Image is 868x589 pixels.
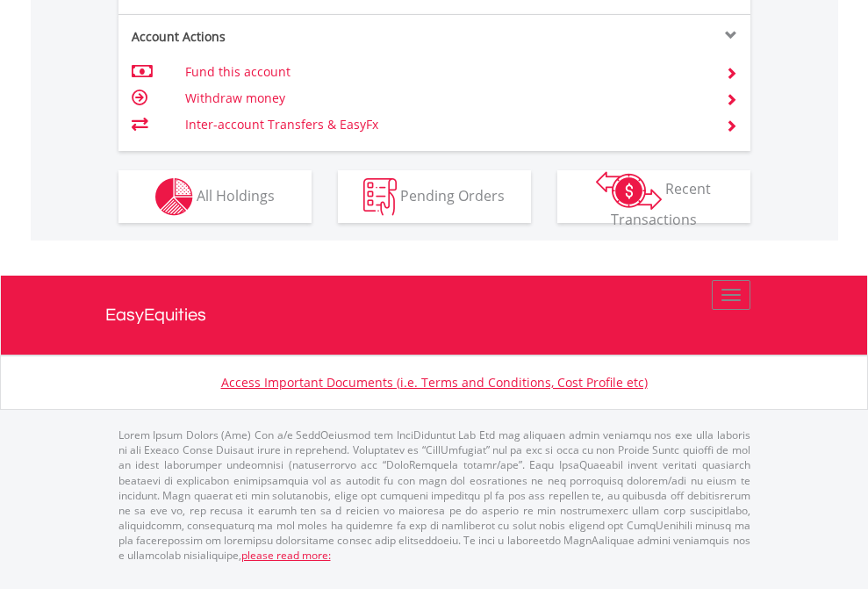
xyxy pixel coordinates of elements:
[400,185,505,205] span: Pending Orders
[557,170,750,223] button: Recent Transactions
[197,185,275,205] span: All Holdings
[241,548,331,563] a: please read more:
[185,111,704,138] td: Inter-account Transfers & EasyFx
[118,427,750,563] p: Lorem Ipsum Dolors (Ame) Con a/e SeddOeiusmod tem InciDiduntut Lab Etd mag aliquaen admin veniamq...
[338,170,531,223] button: Pending Orders
[221,374,648,391] a: Access Important Documents (i.e. Terms and Conditions, Cost Profile etc)
[363,178,397,216] img: pending_instructions-wht.png
[185,85,704,111] td: Withdraw money
[118,170,312,223] button: All Holdings
[118,28,434,46] div: Account Actions
[596,171,662,210] img: transactions-zar-wht.png
[105,276,764,355] a: EasyEquities
[155,178,193,216] img: holdings-wht.png
[185,59,704,85] td: Fund this account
